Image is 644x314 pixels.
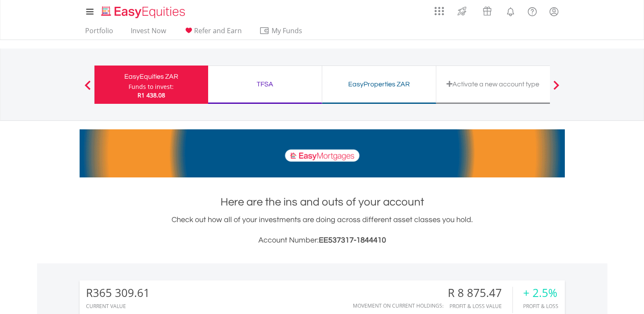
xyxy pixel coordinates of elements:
h1: Here are the ins and outs of your account [80,194,565,210]
div: EasyProperties ZAR [327,78,431,90]
div: Profit & Loss Value [448,303,512,309]
div: R 8 875.47 [448,287,512,299]
a: Invest Now [127,26,169,40]
div: TFSA [213,78,317,90]
div: Movement on Current Holdings: [353,303,444,308]
span: Refer and Earn [194,26,242,35]
a: Vouchers [475,2,500,18]
a: Portfolio [82,26,117,40]
div: EasyEquities ZAR [100,71,203,83]
a: FAQ's and Support [521,2,543,19]
img: vouchers-v2.svg [480,4,494,18]
div: Funds to invest: [129,83,174,91]
a: Refer and Earn [180,26,245,40]
span: R1 438.08 [137,91,165,99]
div: + 2.5% [523,287,558,299]
a: Home page [98,2,189,19]
span: My Funds [259,25,315,36]
img: EasyEquities_Logo.png [100,5,189,19]
a: AppsGrid [429,2,449,16]
a: My Profile [543,2,565,21]
div: Check out how all of your investments are doing across different asset classes you hold. [80,214,565,246]
div: R365 309.61 [86,287,150,299]
img: thrive-v2.svg [455,4,469,18]
img: EasyMortage Promotion Banner [80,129,565,177]
a: Notifications [500,2,521,19]
span: EE537317-1844410 [319,236,386,244]
div: Profit & Loss [523,303,558,309]
div: Activate a new account type [441,78,545,90]
div: CURRENT VALUE [86,303,150,309]
img: grid-menu-icon.svg [435,6,444,16]
h3: Account Number: [80,234,565,246]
